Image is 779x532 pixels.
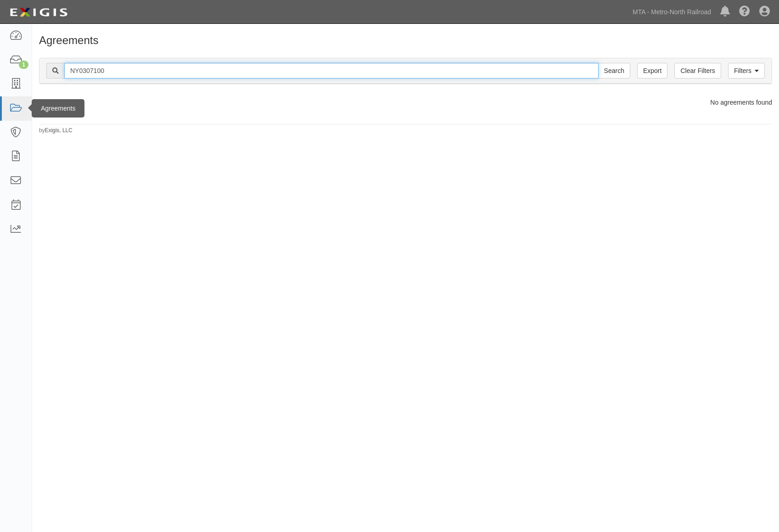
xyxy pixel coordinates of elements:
div: 1 [19,61,28,69]
div: No agreements found [32,98,779,107]
a: Export [637,63,667,78]
h1: Agreements [39,34,772,46]
input: Search [598,63,630,78]
small: by [39,127,73,134]
div: Agreements [32,99,84,118]
a: Clear Filters [674,63,721,78]
a: MTA - Metro-North Railroad [628,3,716,21]
a: Exigis, LLC [45,127,73,134]
a: Filters [728,63,765,78]
input: Search [64,63,599,78]
img: Logo [7,4,70,21]
i: Help Center - Complianz [739,6,750,17]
